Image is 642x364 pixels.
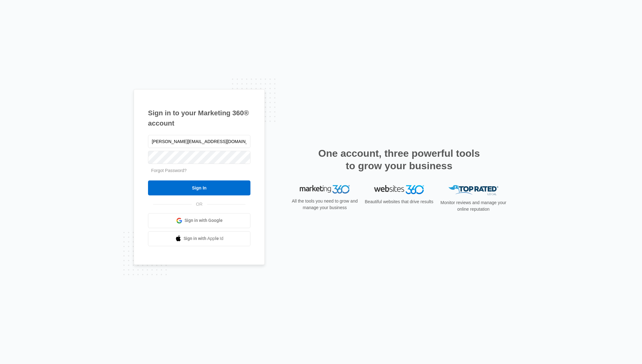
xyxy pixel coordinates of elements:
[184,235,224,242] span: Sign in with Apple Id
[300,185,350,194] img: Marketing 360
[364,199,434,205] p: Beautiful websites that drive results
[148,135,250,148] input: Email
[192,201,207,208] span: OR
[148,231,250,246] a: Sign in with Apple Id
[374,185,424,194] img: Websites 360
[448,185,498,195] img: Top Rated Local
[438,199,508,213] p: Monitor reviews and manage your online reputation
[316,147,482,172] h2: One account, three powerful tools to grow your business
[185,217,223,224] span: Sign in with Google
[148,108,250,128] h1: Sign in to your Marketing 360® account
[148,213,250,228] a: Sign in with Google
[148,180,250,195] input: Sign In
[290,198,360,211] p: All the tools you need to grow and manage your business
[151,168,187,173] a: Forgot Password?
